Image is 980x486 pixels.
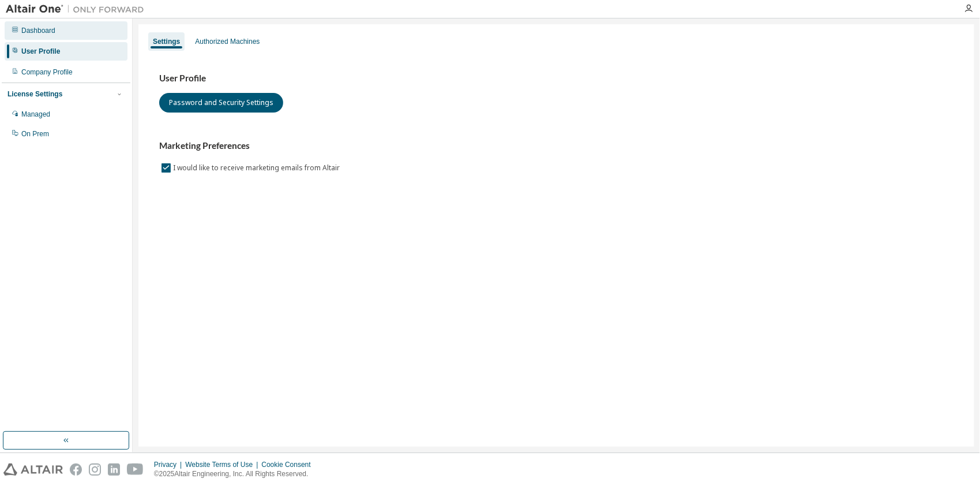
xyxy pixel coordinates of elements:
[195,37,260,46] div: Authorized Machines
[173,161,342,175] label: I would like to receive marketing emails from Altair
[7,89,62,99] div: License Settings
[70,463,82,476] img: facebook.svg
[6,3,150,15] img: Altair One
[159,73,953,84] h3: User Profile
[159,140,953,152] h3: Marketing Preferences
[185,460,261,469] div: Website Terms of Use
[21,110,50,119] div: Managed
[3,463,63,476] img: altair_logo.svg
[261,460,317,469] div: Cookie Consent
[154,460,185,469] div: Privacy
[159,93,283,113] button: Password and Security Settings
[21,68,73,77] div: Company Profile
[127,463,144,476] img: youtube.svg
[154,469,318,479] p: © 2025 Altair Engineering, Inc. All Rights Reserved.
[21,129,49,139] div: On Prem
[21,26,55,35] div: Dashboard
[21,47,60,56] div: User Profile
[153,37,180,46] div: Settings
[108,463,120,476] img: linkedin.svg
[89,463,101,476] img: instagram.svg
